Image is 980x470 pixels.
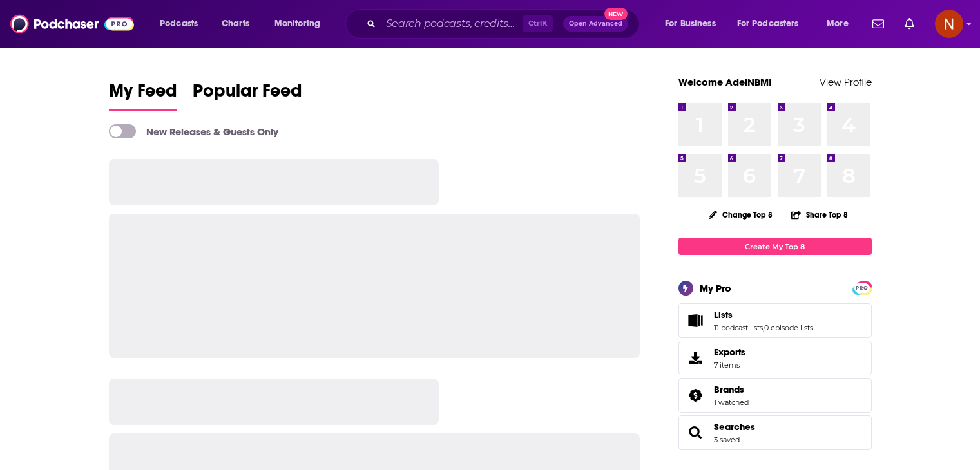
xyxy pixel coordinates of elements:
[791,202,849,227] button: Share Top 8
[854,283,870,293] span: PRO
[763,323,764,332] span: ,
[222,15,249,33] span: Charts
[737,15,799,33] span: For Podcasters
[563,16,628,32] button: Open AdvancedNew
[935,10,963,38] button: Show profile menu
[193,80,302,109] span: Popular Feed
[683,312,709,330] a: Lists
[700,282,731,294] div: My Pro
[109,80,177,109] span: My Feed
[714,309,733,321] span: Lists
[109,124,278,138] a: New Releases & Guests Only
[764,323,813,332] a: 0 episode lists
[151,14,215,34] button: open menu
[818,14,865,34] button: open menu
[683,424,709,442] a: Searches
[265,14,337,34] button: open menu
[665,15,716,33] span: For Business
[683,386,709,404] a: Brands
[656,14,732,34] button: open menu
[714,384,744,395] span: Brands
[160,15,198,33] span: Podcasts
[820,76,872,88] a: View Profile
[714,346,745,358] span: Exports
[678,303,872,338] span: Lists
[854,283,870,292] a: PRO
[714,309,813,321] a: Lists
[714,361,745,370] span: 7 items
[729,14,818,34] button: open menu
[274,15,320,33] span: Monitoring
[523,15,553,32] span: Ctrl K
[935,10,963,38] img: User Profile
[678,341,872,375] a: Exports
[213,14,257,34] a: Charts
[714,398,749,407] a: 1 watched
[358,9,651,39] div: Search podcasts, credits, & more...
[10,12,134,36] img: Podchaser - Follow, Share and Rate Podcasts
[714,323,763,332] a: 11 podcast lists
[827,15,849,33] span: More
[678,378,872,413] span: Brands
[714,421,755,433] a: Searches
[381,14,523,34] input: Search podcasts, credits, & more...
[678,76,772,88] a: Welcome AdelNBM!
[714,435,740,444] a: 3 saved
[867,13,889,35] a: Show notifications dropdown
[714,384,749,395] a: Brands
[683,349,709,367] span: Exports
[604,8,628,20] span: New
[193,80,302,111] a: Popular Feed
[678,415,872,450] span: Searches
[935,10,963,38] span: Logged in as AdelNBM
[701,207,781,223] button: Change Top 8
[678,238,872,255] a: Create My Top 8
[899,13,919,35] a: Show notifications dropdown
[569,21,622,27] span: Open Advanced
[109,80,177,111] a: My Feed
